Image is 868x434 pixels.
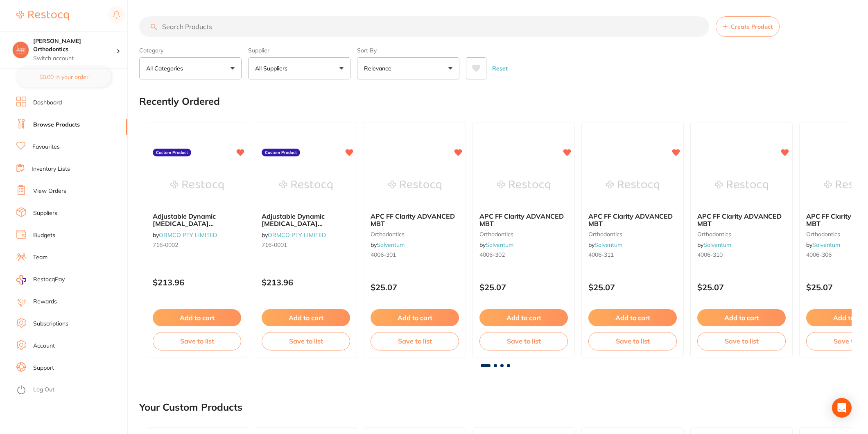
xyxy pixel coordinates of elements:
button: Save to list [153,332,241,350]
label: Sort By [357,47,459,54]
span: by [588,241,622,249]
a: Suppliers [33,209,57,217]
small: orthodontics [479,231,568,237]
img: Adjustable Dynamic Protraction Facemask Blue [279,165,332,206]
a: Solventum [594,241,622,249]
button: Add to cart [153,309,241,326]
a: RestocqPay [16,275,65,285]
img: Restocq Logo [16,11,69,20]
small: 4006-310 [697,251,786,258]
img: Adjustable Dynamic Protraction Facemask Lavender [170,165,224,206]
p: Switch account [33,54,116,63]
b: APC FF Clarity ADVANCED MBT [588,212,677,228]
a: Solventum [812,241,840,249]
p: $25.07 [588,283,677,292]
a: Inventory Lists [32,165,70,173]
a: Dashboard [33,99,62,107]
p: All Categories [146,64,186,72]
b: APC FF Clarity ADVANCED MBT [371,212,459,228]
label: Supplier [248,47,350,54]
button: Relevance [357,57,459,79]
a: Solventum [703,241,731,249]
a: ORMCO PTY LIMITED [268,231,326,239]
span: by [806,241,840,249]
span: by [153,231,217,239]
a: Team [33,253,47,262]
button: Save to list [371,332,459,350]
span: by [697,241,731,249]
a: Solventum [486,241,513,249]
p: $213.96 [153,278,241,287]
p: $25.07 [697,283,786,292]
span: by [371,241,405,249]
h2: Your Custom Products [139,402,242,413]
label: Category [139,47,242,54]
h2: Recently Ordered [139,96,220,107]
a: Budgets [33,231,55,240]
small: 716-0002 [153,242,241,248]
a: Log Out [33,386,54,394]
p: $213.96 [262,278,350,287]
img: APC FF Clarity ADVANCED MBT [497,165,550,206]
span: by [262,231,326,239]
small: orthodontics [588,231,677,237]
img: APC FF Clarity ADVANCED MBT [606,165,659,206]
a: Restocq Logo [16,6,69,25]
button: Add to cart [588,309,677,326]
b: Adjustable Dynamic Protraction Facemask Lavender [153,212,241,228]
button: Add to cart [371,309,459,326]
button: Save to list [262,332,350,350]
small: 4006-302 [479,251,568,258]
button: Save to list [588,332,677,350]
b: Adjustable Dynamic Protraction Facemask Blue [262,212,350,228]
small: orthodontics [371,231,459,237]
small: 716-0001 [262,242,350,248]
a: Support [33,364,54,372]
a: ORMCO PTY LIMITED [159,231,217,239]
b: APC FF Clarity ADVANCED MBT [479,212,568,228]
b: APC FF Clarity ADVANCED MBT [697,212,786,228]
p: $25.07 [371,283,459,292]
label: Custom Product [153,149,191,157]
button: Save to list [479,332,568,350]
button: Create Product [716,16,780,37]
a: Favourites [32,143,60,151]
img: APC FF Clarity ADVANCED MBT [715,165,768,206]
a: View Orders [33,187,66,195]
a: Browse Products [33,121,80,129]
img: RestocqPay [16,275,26,285]
button: $0.00 in your order [16,67,111,87]
h4: Harris Orthodontics [33,37,116,53]
div: Open Intercom Messenger [832,398,852,418]
a: Rewards [33,298,57,306]
img: APC FF Clarity ADVANCED MBT [388,165,441,206]
a: Subscriptions [33,320,68,328]
button: All Categories [139,57,242,79]
button: Reset [490,57,510,79]
button: Log Out [16,384,125,397]
a: Solventum [377,241,405,249]
p: Relevance [364,64,395,72]
p: $25.07 [479,283,568,292]
p: All Suppliers [255,64,291,72]
button: Add to cart [262,309,350,326]
span: Create Product [731,23,773,30]
img: Harris Orthodontics [13,42,29,58]
button: All Suppliers [248,57,350,79]
input: Search Products [139,16,709,37]
span: RestocqPay [33,276,65,284]
button: Save to list [697,332,786,350]
label: Custom Product [262,149,300,157]
small: 4006-311 [588,251,677,258]
button: Add to cart [697,309,786,326]
small: orthodontics [697,231,786,237]
button: Add to cart [479,309,568,326]
a: Account [33,342,55,350]
small: 4006-301 [371,251,459,258]
span: by [479,241,513,249]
